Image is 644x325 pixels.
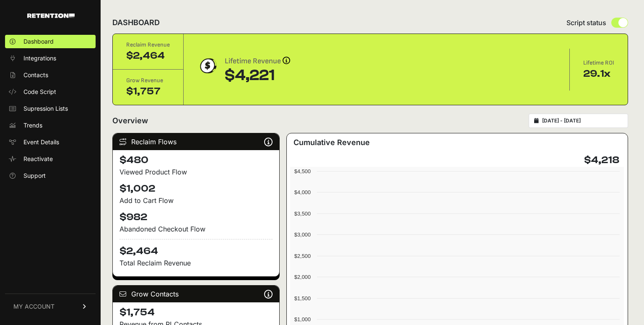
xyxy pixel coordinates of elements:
[126,85,170,98] div: $1,757
[5,169,96,182] a: Support
[119,239,273,258] h4: $2,464
[197,55,218,76] img: dollar-coin-05c43ed7efb7bc0c12610022525b4bbbb207c7efeef5aecc26f025e68dcafac9.png
[119,182,273,195] h4: $1,002
[113,133,279,150] div: Reclaim Flows
[5,68,96,82] a: Contacts
[294,274,311,280] text: $2,000
[27,13,75,18] img: Retention.com
[23,71,48,79] span: Contacts
[5,294,96,319] a: MY ACCOUNT
[23,138,59,146] span: Event Details
[294,211,311,217] text: $3,500
[5,52,96,65] a: Integrations
[293,137,370,148] h3: Cumulative Revenue
[583,67,614,81] div: 29.1x
[113,286,279,302] div: Grow Contacts
[23,88,56,96] span: Code Script
[566,18,606,28] span: Script status
[23,104,68,113] span: Supression Lists
[294,295,311,302] text: $1,500
[119,306,273,319] h4: $1,754
[294,189,311,195] text: $4,000
[294,316,311,322] text: $1,000
[23,54,56,62] span: Integrations
[5,102,96,115] a: Supression Lists
[5,85,96,99] a: Code Script
[584,153,619,167] h4: $4,218
[5,35,96,48] a: Dashboard
[126,49,170,62] div: $2,464
[23,121,42,130] span: Trends
[225,67,290,84] div: $4,221
[5,152,96,166] a: Reactivate
[23,37,54,46] span: Dashboard
[23,155,53,163] span: Reactivate
[5,135,96,149] a: Event Details
[23,172,46,180] span: Support
[119,167,273,177] div: Viewed Product Flow
[112,17,160,29] h2: DASHBOARD
[294,168,311,174] text: $4,500
[126,41,170,49] div: Reclaim Revenue
[294,253,311,259] text: $2,500
[119,224,273,234] div: Abandoned Checkout Flow
[119,153,273,167] h4: $480
[112,115,148,127] h2: Overview
[225,55,290,67] div: Lifetime Revenue
[119,258,273,268] p: Total Reclaim Revenue
[13,302,55,311] span: MY ACCOUNT
[126,76,170,85] div: Grow Revenue
[5,119,96,132] a: Trends
[294,231,311,238] text: $3,000
[119,211,273,224] h4: $982
[583,59,614,67] div: Lifetime ROI
[119,195,273,205] div: Add to Cart Flow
